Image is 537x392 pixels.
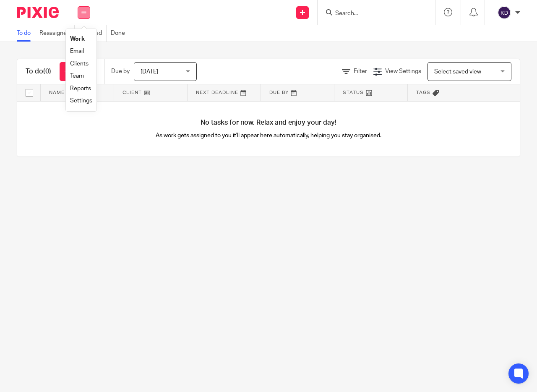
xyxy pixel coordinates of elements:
[141,69,158,75] span: [DATE]
[70,61,89,67] a: Clients
[498,6,511,19] img: svg%3E
[26,67,51,76] h1: To do
[111,67,130,76] p: Due by
[43,68,51,75] span: (0)
[70,98,92,104] a: Settings
[143,131,394,140] p: As work gets assigned to you it'll appear here automatically, helping you stay organised.
[70,36,85,42] a: Work
[70,86,91,91] a: Reports
[334,10,410,18] input: Search
[111,25,129,42] a: Done
[385,68,421,74] span: View Settings
[79,25,107,42] a: Snoozed
[434,69,481,75] span: Select saved view
[17,25,35,42] a: To do
[416,90,430,95] span: Tags
[70,48,84,54] a: Email
[39,25,75,42] a: Reassigned
[354,68,367,74] span: Filter
[17,118,520,127] h4: No tasks for now. Relax and enjoy your day!
[60,62,96,81] a: + Add task
[70,73,84,79] a: Team
[17,7,59,18] img: Pixie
